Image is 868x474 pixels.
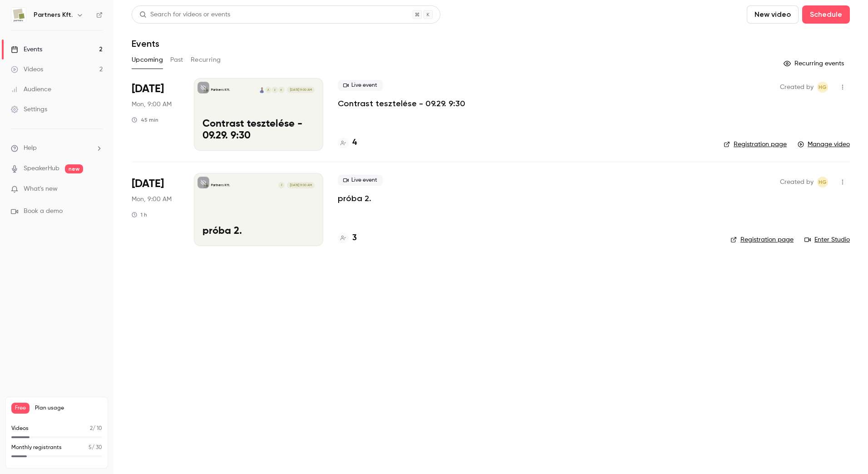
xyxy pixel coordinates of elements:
[24,143,37,153] span: Help
[802,5,850,24] button: Schedule
[132,100,172,109] span: Mon, 9:00 AM
[89,445,92,450] span: 5
[11,403,30,414] span: Free
[132,53,163,67] button: Upcoming
[139,10,230,20] div: Search for videos or events
[11,45,42,54] div: Events
[817,82,828,93] span: Hajnal Gönczi
[338,80,383,91] span: Live event
[132,177,164,191] span: [DATE]
[132,116,158,123] div: 45 min
[747,5,799,24] button: New video
[780,82,814,93] span: Created by
[24,164,59,173] a: SpeakerHub
[278,182,285,189] div: Z
[338,137,357,149] a: 4
[90,425,102,433] p: / 10
[724,140,787,149] a: Registration page
[132,173,179,246] div: Sep 29 Mon, 9:00 AM (Europe/Budapest)
[817,177,828,188] span: Hajnal Gönczi
[804,235,850,244] a: Enter Studio
[798,140,850,149] a: Manage video
[11,425,29,433] p: Videos
[278,86,285,94] div: E
[202,118,315,142] p: Contrast tesztelése - 09.29. 9:30
[11,444,62,452] p: Monthly registrants
[352,232,357,244] h4: 3
[287,87,314,93] span: [DATE] 9:00 AM
[259,87,265,93] img: András Sperling
[819,177,827,188] span: HG
[11,105,47,114] div: Settings
[11,85,51,94] div: Audience
[191,53,221,67] button: Recurring
[11,143,103,153] li: help-dropdown-opener
[287,182,314,188] span: [DATE] 9:00 AM
[65,164,83,173] span: new
[132,195,172,204] span: Mon, 9:00 AM
[90,426,93,431] span: 2
[132,38,159,49] h1: Events
[271,86,278,94] div: Z
[11,65,43,74] div: Videos
[211,88,230,92] p: Partners Kft.
[24,207,63,216] span: Book a demo
[132,78,179,151] div: Sep 29 Mon, 9:00 AM (Europe/Budapest)
[202,226,315,237] p: próba 2.
[338,98,465,109] a: Contrast tesztelése - 09.29. 9:30
[11,8,26,22] img: Partners Kft.
[132,211,147,218] div: 1 h
[89,444,102,452] p: / 30
[780,177,814,188] span: Created by
[194,173,323,246] a: próba 2.Partners Kft.Z[DATE] 9:00 AMpróba 2.
[265,86,272,94] div: Á
[338,175,383,186] span: Live event
[779,56,850,71] button: Recurring events
[34,10,73,20] h6: Partners Kft.
[35,405,102,412] span: Plan usage
[730,235,794,244] a: Registration page
[338,193,371,204] a: próba 2.
[132,82,164,96] span: [DATE]
[819,82,827,93] span: HG
[170,53,183,67] button: Past
[338,232,357,244] a: 3
[24,184,58,194] span: What's new
[211,183,230,188] p: Partners Kft.
[92,185,103,193] iframe: Noticeable Trigger
[352,137,357,149] h4: 4
[194,78,323,151] a: Contrast tesztelése - 09.29. 9:30Partners Kft.EZÁAndrás Sperling[DATE] 9:00 AMContrast tesztelése...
